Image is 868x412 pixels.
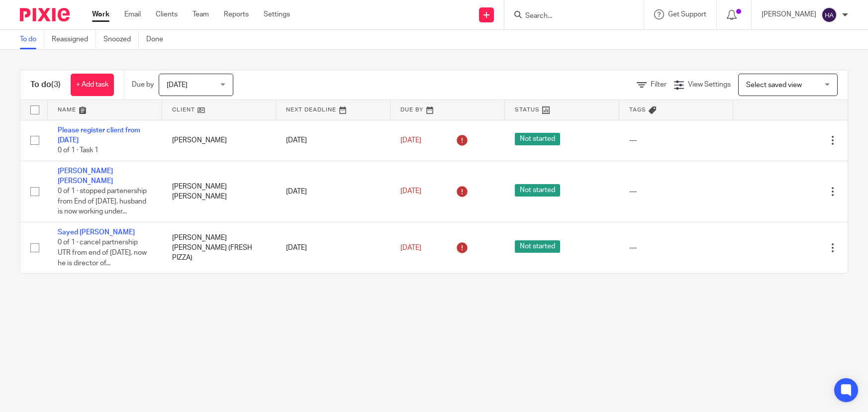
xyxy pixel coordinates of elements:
a: Email [124,9,141,19]
div: --- [629,243,724,253]
span: View Settings [688,81,731,88]
a: Sayed [PERSON_NAME] [58,229,135,236]
td: [PERSON_NAME] [PERSON_NAME] (FRESH PIZZA) [162,222,277,274]
img: svg%3E [821,7,837,23]
span: 0 of 1 · Task 1 [58,147,98,154]
span: Tags [629,107,646,112]
span: [DATE] [400,244,421,251]
span: (3) [51,81,61,89]
span: [DATE] [167,82,188,89]
p: [PERSON_NAME] [762,9,816,19]
input: Search [524,12,614,21]
div: --- [629,187,724,197]
span: [DATE] [400,137,421,144]
a: Please register client from [DATE] [58,127,140,144]
div: --- [629,135,724,145]
span: Get Support [668,11,706,18]
p: Due by [132,80,154,90]
span: Select saved view [746,82,802,89]
span: [DATE] [400,188,421,195]
a: Team [193,9,209,19]
img: Pixie [20,8,70,21]
td: [PERSON_NAME] [162,120,277,161]
td: [DATE] [276,222,390,274]
span: Not started [515,184,560,197]
span: Not started [515,240,560,253]
span: 0 of 1 · stopped partenership from End of [DATE]. husband is now working under... [58,188,147,215]
span: 0 of 1 · cancel partnership UTR from end of [DATE]. now he is director of... [58,239,147,267]
a: Clients [156,9,178,19]
h1: To do [30,80,61,90]
a: + Add task [71,74,114,96]
a: Reassigned [52,30,96,49]
a: Work [92,9,109,19]
a: Snoozed [103,30,139,49]
a: Done [146,30,171,49]
a: Reports [224,9,249,19]
td: [DATE] [276,120,390,161]
a: [PERSON_NAME] [PERSON_NAME] [58,168,113,185]
td: [DATE] [276,161,390,222]
a: Settings [264,9,290,19]
span: Not started [515,133,560,145]
a: To do [20,30,44,49]
span: Filter [651,81,667,88]
td: [PERSON_NAME] [PERSON_NAME] [162,161,277,222]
